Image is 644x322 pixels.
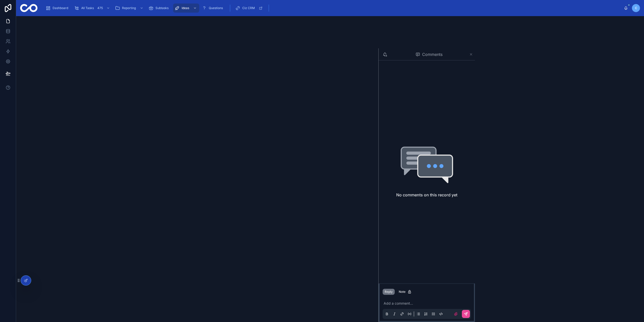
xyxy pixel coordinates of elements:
div: Note [399,290,412,294]
a: Dashboard [44,4,72,13]
button: Note [397,289,414,295]
span: Comments [422,51,442,57]
span: All Tasks [81,6,94,10]
span: Questions [209,6,223,10]
div: 475 [96,5,104,11]
span: Dashboard [53,6,68,10]
h2: No comments on this record yet [396,192,457,198]
a: Ideas [173,4,199,13]
a: Ciz CRM [234,4,265,13]
div: scrollable content [42,3,624,14]
a: Reporting [113,4,146,13]
a: Subtasks [147,4,172,13]
span: Ideas [182,6,189,10]
span: C [635,6,637,10]
img: App logo [20,4,37,12]
a: Questions [200,4,226,13]
span: Reporting [122,6,136,10]
a: All Tasks475 [73,4,112,13]
span: Ciz CRM [242,6,255,10]
span: Subtasks [155,6,169,10]
button: Reply [383,289,395,295]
